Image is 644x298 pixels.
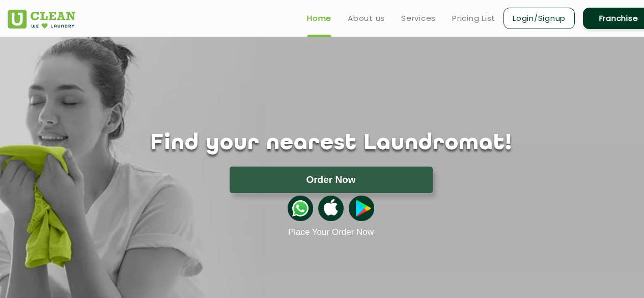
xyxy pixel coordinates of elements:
a: Pricing List [452,12,495,24]
button: Order Now [230,167,433,193]
a: About us [348,12,385,24]
a: Home [307,12,331,24]
a: Services [401,12,436,24]
img: playstoreicon.png [349,196,374,221]
img: whatsappicon.png [288,196,313,221]
img: apple-icon.png [318,196,344,221]
a: Login/Signup [503,8,575,29]
img: UClean Laundry and Dry Cleaning [8,10,75,29]
a: Place Your Order Now [288,227,374,237]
